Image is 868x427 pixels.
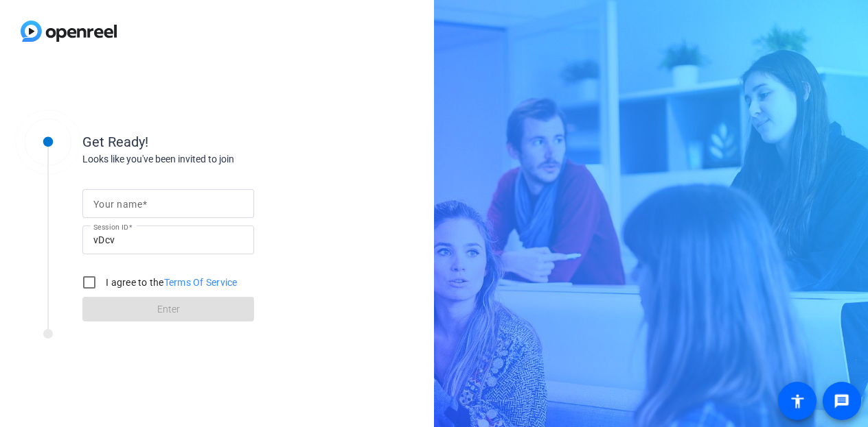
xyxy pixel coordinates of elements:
[82,132,357,152] div: Get Ready!
[93,223,128,231] mat-label: Session ID
[93,199,142,210] mat-label: Your name
[834,393,850,409] mat-icon: message
[164,277,238,288] a: Terms Of Service
[103,276,238,289] label: I agree to the
[82,152,357,167] div: Looks like you've been invited to join
[789,393,806,409] mat-icon: accessibility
